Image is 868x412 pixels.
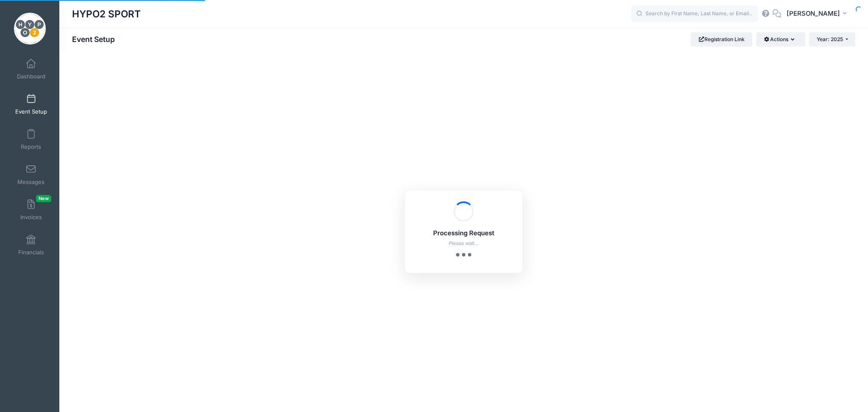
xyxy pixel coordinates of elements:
[631,6,758,22] input: Search by First Name, Last Name, or Email...
[781,4,855,24] button: [PERSON_NAME]
[72,4,141,24] h1: HYPO2 SPORT
[11,230,51,260] a: Financials
[17,178,45,186] span: Messages
[416,240,512,247] p: Please wait...
[416,230,512,237] h5: Processing Request
[36,195,51,202] span: New
[809,32,855,47] button: Year: 2025
[21,143,41,150] span: Reports
[17,73,45,80] span: Dashboard
[18,249,44,256] span: Financials
[11,125,51,154] a: Reports
[11,195,51,225] a: InvoicesNew
[691,32,752,47] a: Registration Link
[72,35,122,44] h1: Event Setup
[14,13,46,45] img: HYPO2 SPORT
[817,36,843,42] span: Year: 2025
[11,54,51,84] a: Dashboard
[787,9,840,18] span: [PERSON_NAME]
[15,108,47,115] span: Event Setup
[20,214,42,221] span: Invoices
[11,160,51,189] a: Messages
[11,89,51,119] a: Event Setup
[756,32,805,47] button: Actions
